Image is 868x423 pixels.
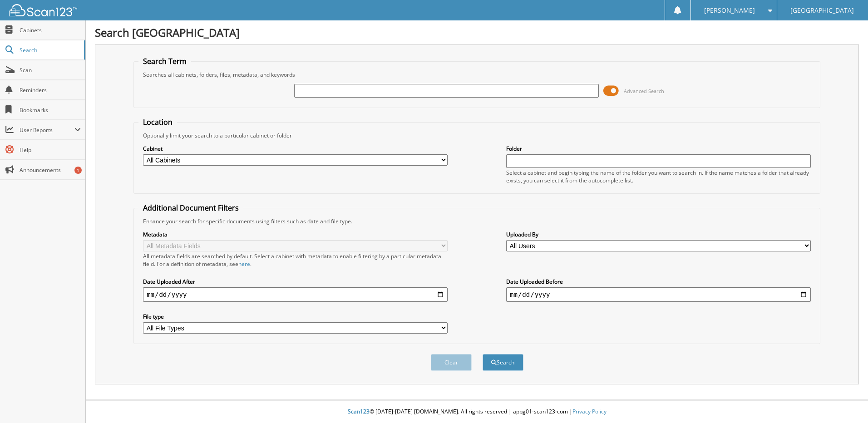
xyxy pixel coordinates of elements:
[238,260,250,268] a: here
[790,8,854,13] span: [GEOGRAPHIC_DATA]
[20,46,79,54] span: Search
[506,145,811,152] label: Folder
[506,287,811,302] input: end
[431,354,472,371] button: Clear
[572,408,607,415] a: Privacy Policy
[506,231,811,238] label: Uploaded By
[506,278,811,285] label: Date Uploaded Before
[95,25,859,40] h1: Search [GEOGRAPHIC_DATA]
[20,86,81,94] span: Reminders
[20,166,81,174] span: Announcements
[143,231,448,238] label: Metadata
[20,126,74,134] span: User Reports
[20,146,81,154] span: Help
[506,169,811,184] div: Select a cabinet and begin typing the name of the folder you want to search in. If the name match...
[20,66,81,74] span: Scan
[138,217,815,225] div: Enhance your search for specific documents using filters such as date and file type.
[138,56,191,66] legend: Search Term
[143,287,448,302] input: start
[143,252,448,268] div: All metadata fields are searched by default. Select a cabinet with metadata to enable filtering b...
[704,8,755,13] span: [PERSON_NAME]
[9,4,77,16] img: scan123-logo-white.svg
[138,117,177,127] legend: Location
[143,313,448,320] label: File type
[138,203,243,213] legend: Additional Document Filters
[20,26,81,34] span: Cabinets
[138,71,815,79] div: Searches all cabinets, folders, files, metadata, and keywords
[86,401,868,423] div: © [DATE]-[DATE] [DOMAIN_NAME]. All rights reserved | appg01-scan123-com |
[143,145,448,152] label: Cabinet
[483,354,523,371] button: Search
[74,167,82,174] div: 1
[143,278,448,285] label: Date Uploaded After
[138,132,815,139] div: Optionally limit your search to a particular cabinet or folder
[348,408,370,415] span: Scan123
[20,106,81,114] span: Bookmarks
[624,88,664,94] span: Advanced Search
